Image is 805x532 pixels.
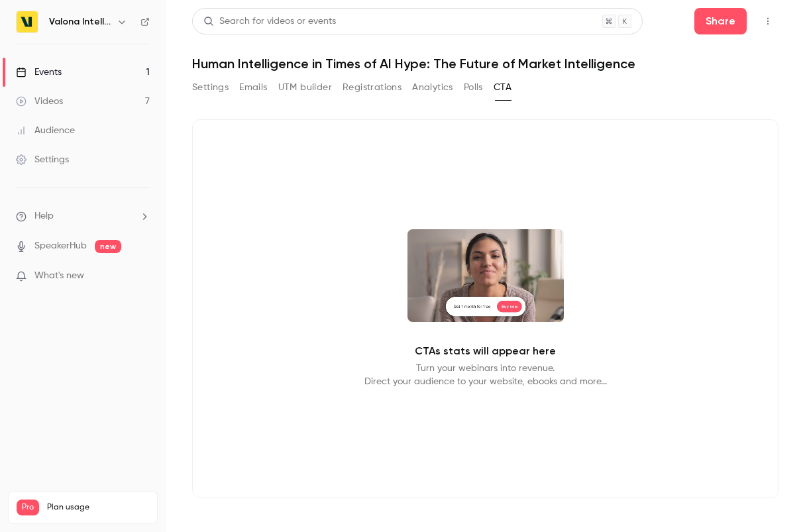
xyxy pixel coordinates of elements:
[34,269,84,283] span: What's new
[239,77,267,98] button: Emails
[16,209,150,223] li: help-dropdown-opener
[16,124,75,137] div: Audience
[364,362,607,388] p: Turn your webinars into revenue. Direct your audience to your website, ebooks and more...
[49,15,111,28] h6: Valona Intelligence
[17,500,39,515] span: Pro
[17,11,38,32] img: Valona Intelligence
[203,15,336,28] div: Search for videos or events
[412,77,453,98] button: Analytics
[464,77,483,98] button: Polls
[192,56,778,72] h1: Human Intelligence in Times of AI Hype: The Future of Market Intelligence
[694,8,747,34] button: Share
[34,239,87,253] a: SpeakerHub
[16,66,62,79] div: Events
[278,77,332,98] button: UTM builder
[343,77,402,98] button: Registrations
[16,153,69,166] div: Settings
[95,240,121,253] span: new
[16,95,63,108] div: Videos
[34,209,54,223] span: Help
[415,343,556,359] p: CTAs stats will appear here
[192,77,229,98] button: Settings
[47,502,149,513] span: Plan usage
[494,77,511,98] button: CTA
